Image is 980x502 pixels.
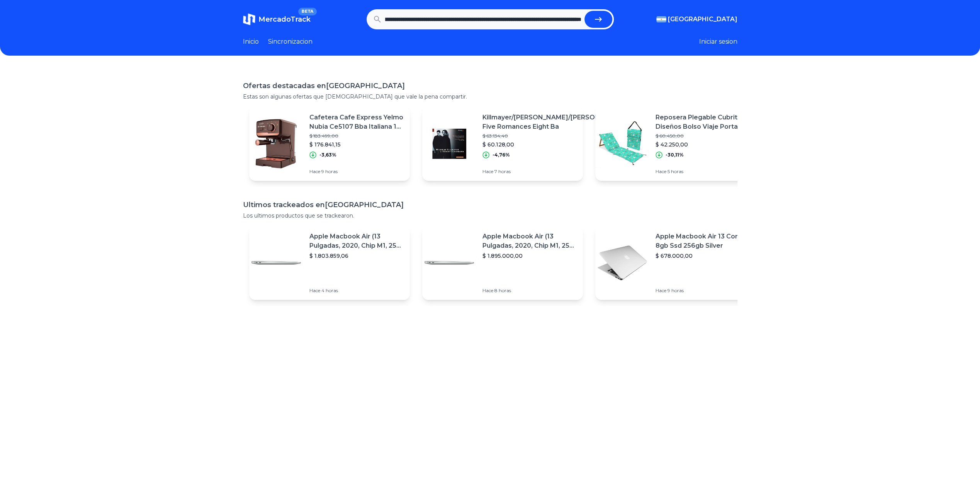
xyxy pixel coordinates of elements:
[422,236,476,290] img: Featured image
[668,15,737,24] span: [GEOGRAPHIC_DATA]
[243,13,311,26] a: MercadoTrackBETA
[258,15,311,24] span: MercadoTrack
[298,8,316,15] span: BETA
[482,252,577,260] p: $ 1.895.000,00
[243,93,737,100] p: Estas son algunas ofertas que [DEMOGRAPHIC_DATA] que vale la pena compartir.
[243,212,737,220] p: Los ultimos productos que se trackearon.
[493,152,510,158] p: -4,76%
[309,252,404,260] p: $ 1.803.859,06
[422,117,476,171] img: Featured image
[666,152,684,158] p: -30,11%
[309,168,404,175] p: Hace 9 horas
[249,236,303,290] img: Featured image
[482,133,682,139] p: $ 63.134,40
[656,288,750,294] p: Hace 9 horas
[249,107,410,181] a: Featured imageCafetera Cafe Express Yelmo Nubia Ce5107 Bba Italiana 19 Bar$ 183.499,00$ 176.841,1...
[243,37,259,46] a: Inicio
[243,80,737,91] h1: Ofertas destacadas en [GEOGRAPHIC_DATA]
[595,226,756,300] a: Featured imageApple Macbook Air 13 Core I5 8gb Ssd 256gb Silver$ 678.000,00Hace 9 horas
[595,236,649,290] img: Featured image
[595,117,649,171] img: Featured image
[249,117,303,171] img: Featured image
[482,288,577,294] p: Hace 8 horas
[656,113,750,131] p: Reposera Plegable Cubritas Diseños Bolso Viaje Portatil
[656,168,750,175] p: Hace 5 horas
[422,226,583,300] a: Featured imageApple Macbook Air (13 Pulgadas, 2020, Chip M1, 256 Gb De Ssd, 8 Gb De Ram) - Plata$...
[482,113,682,131] p: Killmayer/[PERSON_NAME]/[PERSON_NAME]/[PERSON_NAME] Five Romances Eight Ba
[309,232,404,250] p: Apple Macbook Air (13 Pulgadas, 2020, Chip M1, 256 Gb De Ssd, 8 Gb De Ram) - Plata
[319,152,336,158] p: -3,63%
[482,168,682,175] p: Hace 7 horas
[309,113,404,131] p: Cafetera Cafe Express Yelmo Nubia Ce5107 Bba Italiana 19 Bar
[268,37,313,46] a: Sincronizacion
[482,141,682,148] p: $ 60.128,00
[656,16,666,22] img: Argentina
[699,37,737,46] button: Iniciar sesion
[422,107,583,181] a: Featured imageKillmayer/[PERSON_NAME]/[PERSON_NAME]/[PERSON_NAME] Five Romances Eight Ba$ 63.134,...
[309,133,404,139] p: $ 183.499,00
[656,252,750,260] p: $ 678.000,00
[656,15,737,24] button: [GEOGRAPHIC_DATA]
[249,226,410,300] a: Featured imageApple Macbook Air (13 Pulgadas, 2020, Chip M1, 256 Gb De Ssd, 8 Gb De Ram) - Plata$...
[595,107,756,181] a: Featured imageReposera Plegable Cubritas Diseños Bolso Viaje Portatil$ 60.450,00$ 42.250,00-30,11...
[309,141,404,148] p: $ 176.841,15
[243,199,737,210] h1: Ultimos trackeados en [GEOGRAPHIC_DATA]
[482,232,577,250] p: Apple Macbook Air (13 Pulgadas, 2020, Chip M1, 256 Gb De Ssd, 8 Gb De Ram) - Plata
[656,232,750,250] p: Apple Macbook Air 13 Core I5 8gb Ssd 256gb Silver
[243,13,255,26] img: MercadoTrack
[656,141,750,148] p: $ 42.250,00
[309,288,404,294] p: Hace 4 horas
[656,133,750,139] p: $ 60.450,00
